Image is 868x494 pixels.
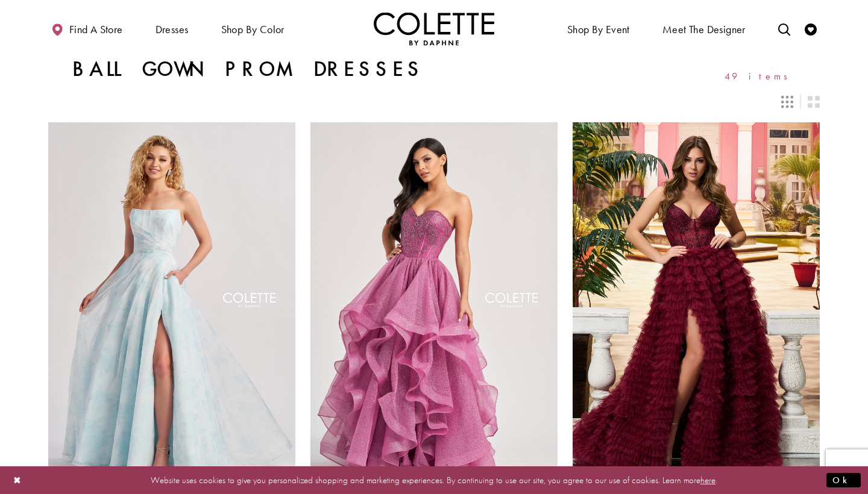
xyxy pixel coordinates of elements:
[662,23,746,36] span: Meet the designer
[573,122,820,481] a: Visit Colette by Daphne Style No. CL8330 Page
[87,472,781,488] p: Website uses cookies to give you personalized shopping and marketing experiences. By continuing t...
[802,12,820,45] a: Check Wishlist
[72,57,424,81] h1: Ball Gown Prom Dresses
[7,469,28,490] button: Close Dialog
[659,12,749,45] a: Meet the designer
[374,12,494,45] img: Colette by Daphne
[700,474,715,486] a: here
[156,23,189,36] span: Dresses
[374,12,494,45] a: Visit Home Page
[218,12,288,45] span: Shop by color
[564,12,633,45] span: Shop By Event
[775,12,793,45] a: Toggle search
[310,122,558,481] a: Visit Colette by Daphne Style No. CL8200 Page
[69,23,123,36] span: Find a store
[781,96,793,108] span: Switch layout to 3 columns
[567,23,630,36] span: Shop By Event
[48,122,295,481] a: Visit Colette by Daphne Style No. CL8635 Page
[725,71,796,81] span: 49 items
[48,12,125,45] a: Find a store
[153,12,192,45] span: Dresses
[41,89,827,115] div: Layout Controls
[826,472,861,487] button: Submit Dialog
[221,23,285,36] span: Shop by color
[808,96,820,108] span: Switch layout to 2 columns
